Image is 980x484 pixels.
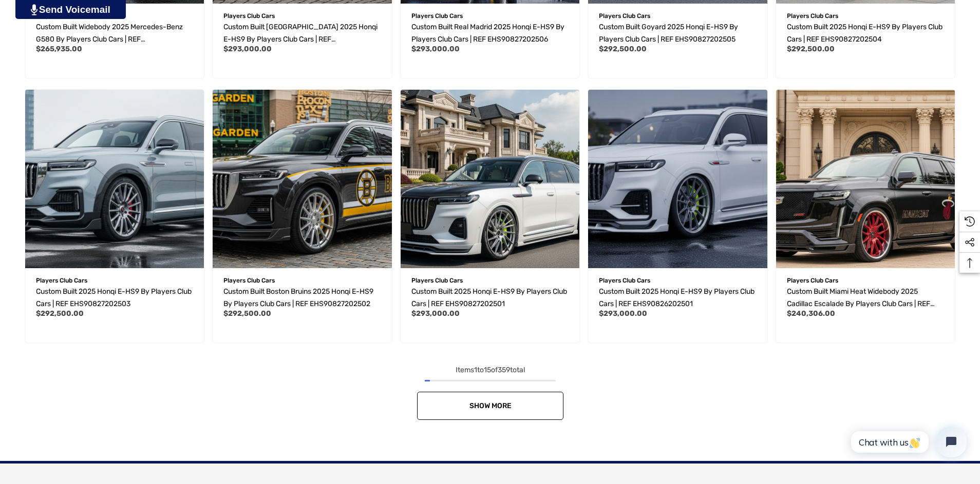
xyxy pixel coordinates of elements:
[474,366,477,374] span: 1
[588,90,767,269] a: Custom Built 2025 Honqi E-HS9 by Players Club Cars | REF EHS90826202501,$293,000.00
[776,90,955,269] a: Custom Built Miami Heat Widebody 2025 Cadillac Escalade by Players Club Cars | REF G63A0826202501...
[787,309,835,318] span: $240,306.00
[401,90,580,269] img: Custom Built 2025 Honqi E-HS9 by Players Club Cars | REF EHS90827202501
[959,258,980,268] svg: Top
[599,274,757,287] p: Players Club Cars
[401,90,580,269] a: Custom Built 2025 Honqi E-HS9 by Players Club Cars | REF EHS90827202501,$293,000.00
[965,237,975,248] svg: Social Media
[411,23,564,44] span: Custom Built Real Madrid 2025 Honqi E-HS9 by Players Club Cars | REF EHS90827202506
[599,287,755,308] span: Custom Built 2025 Honqi E-HS9 by Players Club Cars | REF EHS90826202501
[599,23,738,44] span: Custom Built Goyard 2025 Honqi E-HS9 by Players Club Cars | REF EHS90827202505
[223,286,381,310] a: Custom Built Boston Bruins 2025 Honqi E-HS9 by Players Club Cars | REF EHS90827202502,$292,500.00
[787,274,945,287] p: Players Club Cars
[599,286,757,310] a: Custom Built 2025 Honqi E-HS9 by Players Club Cars | REF EHS90826202501,$293,000.00
[787,23,943,44] span: Custom Built 2025 Honqi E-HS9 by Players Club Cars | REF EHS90827202504
[599,21,757,46] a: Custom Built Goyard 2025 Honqi E-HS9 by Players Club Cars | REF EHS90827202505,$292,500.00
[498,366,510,374] span: 359
[213,90,392,269] a: Custom Built Boston Bruins 2025 Honqi E-HS9 by Players Club Cars | REF EHS90827202502,$292,500.00
[411,45,460,53] span: $293,000.00
[223,23,378,56] span: Custom Built [GEOGRAPHIC_DATA] 2025 Honqi E-HS9 by Players Club Cars | REF EHS90827202507
[223,309,271,318] span: $292,500.00
[787,286,945,310] a: Custom Built Miami Heat Widebody 2025 Cadillac Escalade by Players Club Cars | REF G63A0826202501...
[599,309,647,318] span: $293,000.00
[599,45,647,53] span: $292,500.00
[787,45,835,53] span: $292,500.00
[31,4,37,15] img: PjwhLS0gR2VuZXJhdG9yOiBHcmF2aXQuaW8gLS0+PHN2ZyB4bWxucz0iaHR0cDovL3d3dy53My5vcmcvMjAwMC9zdmciIHhtb...
[411,9,569,23] p: Players Club Cars
[484,366,491,374] span: 15
[411,287,567,308] span: Custom Built 2025 Honqi E-HS9 by Players Club Cars | REF EHS90827202501
[25,90,204,269] a: Custom Built 2025 Honqi E-HS9 by Players Club Cars | REF EHS90827202503,$292,500.00
[840,418,975,466] iframe: Tidio Chat
[787,287,930,320] span: Custom Built Miami Heat Widebody 2025 Cadillac Escalade by Players Club Cars | REF G63A0826202501
[213,90,392,269] img: Custom Built Boston Bruins 2025 Honqi E-HS9 by Players Club Cars | REF EHS90827202502
[21,364,959,420] nav: pagination
[411,309,460,318] span: $293,000.00
[223,274,381,287] p: Players Club Cars
[776,90,955,269] img: Custom Built Miami Heat Widebody 2025 Cadillac Escalade by Players Club Cars | REF G63A0826202501
[21,364,959,376] div: Items to of total
[223,9,381,23] p: Players Club Cars
[36,45,82,53] span: $265,935.00
[787,9,945,23] p: Players Club Cars
[411,21,569,46] a: Custom Built Real Madrid 2025 Honqi E-HS9 by Players Club Cars | REF EHS90827202506,$293,000.00
[965,216,975,227] svg: Recently Viewed
[36,274,194,287] p: Players Club Cars
[223,21,381,46] a: Custom Built Paris Saint-Germain 2025 Honqi E-HS9 by Players Club Cars | REF EHS90827202507,$293,...
[36,287,192,308] span: Custom Built 2025 Honqi E-HS9 by Players Club Cars | REF EHS90827202503
[469,401,511,410] span: Show More
[36,309,84,318] span: $292,500.00
[36,21,194,46] a: Custom Built Widebody 2025 Mercedes-Benz G580 by Players Club Cars | REF G5800831202501,$265,935.00
[417,392,563,420] a: Show More
[36,23,183,56] span: Custom Built Widebody 2025 Mercedes-Benz G580 by Players Club Cars | REF G5800831202501
[25,90,204,269] img: Custom Built 2025 Honqi E-HS9 by Players Club Cars | REF EHS90827202503
[411,286,569,310] a: Custom Built 2025 Honqi E-HS9 by Players Club Cars | REF EHS90827202501,$293,000.00
[588,90,767,269] img: Custom Built 2025 Honqi E-HS9 by Players Club Cars | REF EHS90827202501
[223,45,272,53] span: $293,000.00
[599,9,757,23] p: Players Club Cars
[787,21,945,46] a: Custom Built 2025 Honqi E-HS9 by Players Club Cars | REF EHS90827202504,$292,500.00
[223,287,373,308] span: Custom Built Boston Bruins 2025 Honqi E-HS9 by Players Club Cars | REF EHS90827202502
[36,286,194,310] a: Custom Built 2025 Honqi E-HS9 by Players Club Cars | REF EHS90827202503,$292,500.00
[411,274,569,287] p: Players Club Cars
